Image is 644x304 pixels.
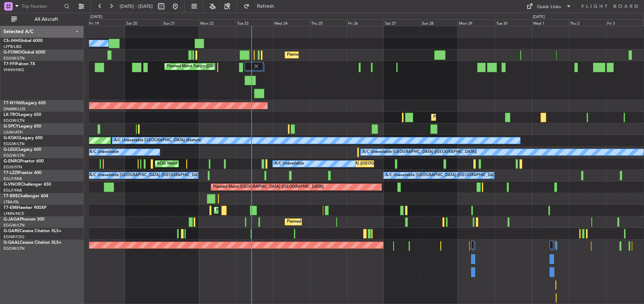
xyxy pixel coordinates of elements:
a: T7-LZZIPraetor 600 [4,171,42,175]
div: A/C Unavailable [GEOGRAPHIC_DATA] ([GEOGRAPHIC_DATA]) [89,170,204,181]
a: T7-BREChallenger 604 [4,194,48,198]
a: VHHH/HKG [4,67,24,73]
div: Mon 22 [199,19,236,26]
div: A/C Unavailable [89,147,119,157]
span: T7-N1960 [4,101,23,105]
div: Thu 2 [569,19,606,26]
span: T7-EMI [4,206,17,210]
span: G-VNOR [4,182,21,187]
button: Quick Links [523,1,575,12]
a: LFMN/NCE [4,211,24,216]
div: Sat 27 [384,19,421,26]
a: T7-EMIHawker 900XP [4,206,46,210]
div: Planned Maint Tianjin ([GEOGRAPHIC_DATA]) [166,61,248,72]
div: Planned Maint [GEOGRAPHIC_DATA] [216,205,283,216]
a: DNMM/LOS [4,106,25,112]
div: A/C Unavailable [GEOGRAPHIC_DATA] ([GEOGRAPHIC_DATA]) [362,147,477,157]
span: T7-LZZI [4,171,18,175]
a: EGGW/LTN [4,141,25,147]
a: EGGW/LTN [4,246,25,251]
span: CS-JHH [4,39,19,43]
button: Refresh [240,1,283,12]
button: All Aircraft [8,14,76,25]
div: Planned Maint [GEOGRAPHIC_DATA] ([GEOGRAPHIC_DATA]) [433,112,544,123]
a: EGGW/LTN [4,56,25,61]
span: G-FOMO [4,50,21,55]
a: EGNR/CEG [4,234,25,240]
span: G-LEGC [4,148,19,152]
a: LTBA/ISL [4,199,19,205]
span: All Aircraft [18,17,74,22]
div: [DATE] [90,14,102,20]
a: LFPB/LBG [4,44,22,49]
a: LX-TROLegacy 650 [4,113,41,117]
div: Tue 23 [236,19,273,26]
span: [DATE] - [DATE] [120,3,153,10]
div: Planned Maint [GEOGRAPHIC_DATA] ([GEOGRAPHIC_DATA]) [287,50,398,60]
span: G-SPCY [4,124,19,129]
div: AOG Maint London ([GEOGRAPHIC_DATA]) [157,159,236,169]
div: Mon 29 [457,19,494,26]
span: LX-TRO [4,113,19,117]
a: CS-JHHGlobal 6000 [4,39,43,43]
span: Refresh [251,4,280,9]
a: G-KGKGLegacy 600 [4,136,43,140]
div: Wed 1 [532,19,569,26]
span: T7-FFI [4,62,16,66]
a: EGGW/LTN [4,153,25,158]
a: EGLF/FAB [4,188,22,193]
span: G-JAGA [4,217,20,222]
div: A/C Unavailable [GEOGRAPHIC_DATA] (Ataturk) [114,135,201,146]
a: G-LEGCLegacy 600 [4,148,41,152]
div: Fri 19 [88,19,125,26]
div: Sun 28 [421,19,457,26]
a: G-GAALCessna Citation XLS+ [4,241,62,245]
span: T7-BRE [4,194,18,198]
img: gray-close.svg [253,63,259,69]
a: G-GARECessna Citation XLS+ [4,229,62,233]
div: Sat 20 [125,19,162,26]
span: G-GARE [4,229,20,233]
div: Wed 24 [273,19,310,26]
div: [DATE] [533,14,545,20]
div: Quick Links [537,4,561,11]
div: Planned Maint [GEOGRAPHIC_DATA] ([GEOGRAPHIC_DATA]) [287,217,398,227]
div: Planned Maint [GEOGRAPHIC_DATA] ([GEOGRAPHIC_DATA]) [213,182,324,192]
span: G-ENRG [4,159,20,163]
span: G-KGKG [4,136,20,140]
div: A/C Unavailable [GEOGRAPHIC_DATA] ([GEOGRAPHIC_DATA]) [385,170,500,181]
div: Thu 25 [310,19,347,26]
div: A/C Unavailable [274,159,304,169]
a: G-JAGAPhenom 300 [4,217,44,222]
div: Fri 26 [347,19,384,26]
div: Sun 21 [162,19,199,26]
a: T7-N1960Legacy 650 [4,101,46,105]
a: G-VNORChallenger 650 [4,182,51,187]
a: EGGW/LTN [4,118,25,123]
a: G-FOMOGlobal 6000 [4,50,45,55]
div: Fri 3 [606,19,643,26]
div: Tue 30 [495,19,532,26]
a: G-ENRGPraetor 600 [4,159,44,163]
a: EGGW/LTN [4,223,25,228]
input: Trip Number [21,1,62,12]
a: T7-FFIFalcon 7X [4,62,35,66]
a: EGSS/STN [4,165,22,170]
span: G-GAAL [4,241,20,245]
a: EGLF/FAB [4,176,22,181]
a: LGAV/ATH [4,130,23,135]
a: G-SPCYLegacy 650 [4,124,41,129]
